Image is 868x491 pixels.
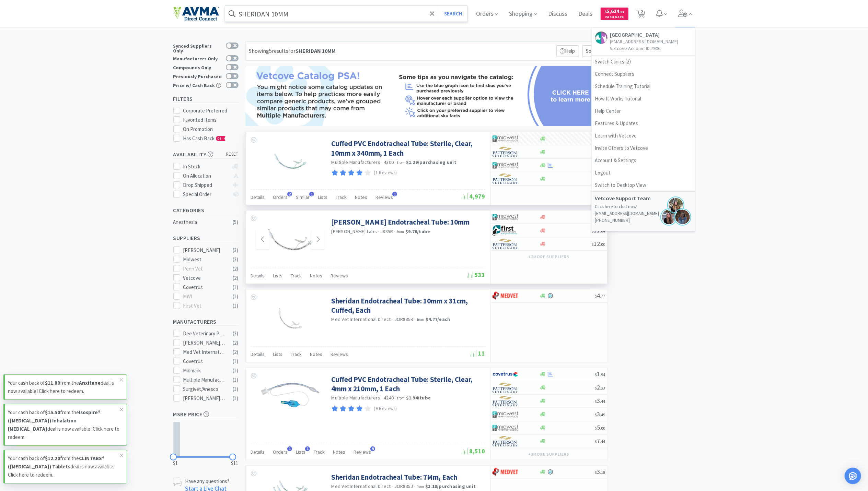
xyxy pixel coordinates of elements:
div: [PERSON_NAME] [183,246,225,254]
div: ( 1 ) [233,394,239,403]
div: Open Intercom Messenger [845,468,861,484]
span: Orders [273,194,288,200]
div: Synced Suppliers Only [173,43,222,53]
div: Anesthesia [173,218,229,226]
div: Manufacturers Only [173,55,222,61]
span: 4 [595,291,605,299]
div: First Vet [183,302,225,310]
a: Discuss [545,11,570,17]
div: ( 1 ) [233,357,239,366]
img: 77fca1acd8b6420a9015268ca798ef17_1.png [493,369,518,380]
span: Reviews [376,194,393,200]
img: f5e969b455434c6296c6d81ef179fa71_3.png [493,147,518,157]
span: Details [251,351,265,357]
div: Surgivet/Anesco [183,385,225,393]
span: 4,979 [462,192,485,200]
div: Penn Vet [183,265,225,273]
img: f5e969b455434c6296c6d81ef179fa71_3.png [493,173,518,184]
strong: $15.50 [45,409,60,416]
span: Details [251,194,265,200]
img: ksen.png [674,208,691,226]
span: 5,624 [605,8,624,14]
a: Logout [592,167,695,179]
p: [PHONE_NUMBER] [595,217,691,224]
a: Multiple Manufacturers [332,395,381,401]
div: ( 2 ) [233,348,239,356]
span: Notes [310,273,323,279]
span: · [392,316,393,322]
a: How It Works Tutorial [592,93,695,105]
div: ( 2 ) [233,339,239,347]
div: Price w/ Cash Back [173,82,222,88]
span: . 94 [600,372,605,377]
strong: $11.80 [45,380,60,386]
span: 11 [471,349,485,357]
img: hannah.png [667,196,684,214]
span: . 44 [600,439,605,444]
div: ( 2 ) [233,265,239,273]
span: $ [592,242,594,247]
span: 3 [595,410,605,418]
span: · [381,395,383,401]
a: Schedule Training Tutorial [592,80,695,93]
span: from [417,317,425,322]
img: 99da5c7f41514cf793a999d2aeca2572_74880.jpeg [268,217,313,262]
span: Notes [310,351,323,357]
p: Your cash back of from the deal is now available! Click here to redeem. [8,379,120,395]
span: Notes [333,449,346,455]
span: $ [595,385,597,391]
span: 1 [309,192,314,196]
span: . 77 [600,294,605,299]
strong: $12.20 [45,455,60,462]
strong: Anxitane [79,380,101,386]
span: 1 [305,446,310,451]
span: $1 [173,459,178,467]
div: MWI [183,292,225,301]
span: · [378,228,379,235]
a: Sheridan Endotracheal Tube: 7Mm, Each [332,472,458,482]
span: CB [216,136,223,141]
span: 7 [595,437,605,445]
span: Notes [355,194,368,200]
strong: $1.29 / purchasing unit [406,159,456,165]
a: $5,624.01Cash Back [601,4,628,23]
span: J835R [380,228,393,235]
h5: Manufacturers [173,318,239,326]
span: Switch Clinics ( 2 ) [592,56,695,68]
span: 9 [370,446,375,451]
span: $11 [231,459,239,467]
span: . 18 [600,470,605,475]
div: Covetrus [183,283,225,291]
div: ( 2 ) [233,274,239,282]
img: f5e969b455434c6296c6d81ef179fa71_3.png [493,436,518,446]
span: reset [226,151,239,158]
span: 533 [467,271,485,279]
span: · [381,159,383,165]
span: . 01 [619,10,624,14]
a: Switch to Desktop View [592,179,695,191]
span: Reviews [331,351,348,357]
a: Features & Updates [592,117,695,130]
a: [PERSON_NAME] Endotracheal Tube: 10mm [332,217,470,227]
span: $ [595,439,597,444]
span: Orders [273,449,288,455]
img: bdd3c0f4347043b9a893056ed883a29a_120.png [493,467,518,477]
span: Track [314,449,325,455]
span: · [392,483,393,489]
img: 4dd14cff54a648ac9e977f0c5da9bc2e_5.png [493,133,518,144]
a: Cuffed PVC Endotracheal Tube: Sterile, Clear, 4mm x 210mm, 1 Each [332,375,484,394]
span: Lists [318,194,328,200]
h5: Availability [173,151,239,158]
span: Reviews [354,449,371,455]
div: Special Order [183,190,229,199]
a: Multiple Manufacturers [332,159,381,165]
span: $ [595,470,597,475]
img: jenna.png [660,208,678,226]
span: from [397,396,405,400]
span: Cash Back [605,15,624,20]
div: Corporate Preferred [183,107,239,115]
img: 4dd14cff54a648ac9e977f0c5da9bc2e_5.png [493,212,518,222]
span: 3 [595,468,605,476]
div: ( 1 ) [233,367,239,375]
img: e4e33dab9f054f5782a47901c742baa9_102.png [173,7,219,21]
